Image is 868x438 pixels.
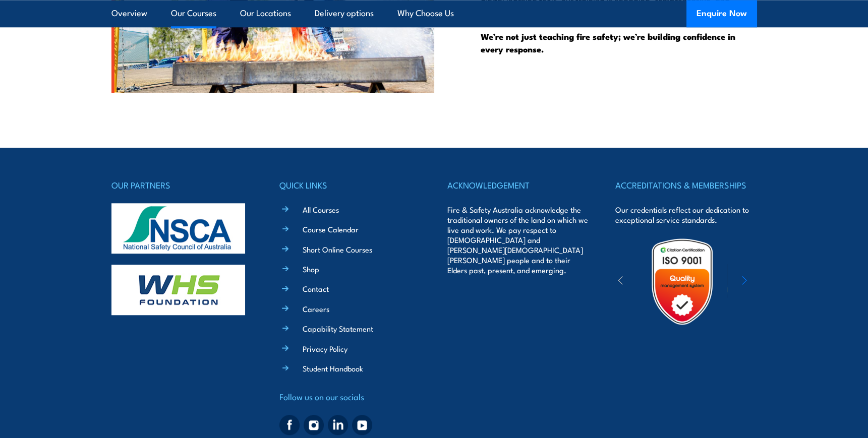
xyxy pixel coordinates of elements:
[303,343,348,354] a: Privacy Policy
[447,205,589,275] p: Fire & Safety Australia acknowledge the traditional owners of the land on which we live and work....
[303,283,329,294] a: Contact
[615,205,757,225] p: Our credentials reflect our dedication to exceptional service standards.
[303,303,329,314] a: Careers
[303,244,372,255] a: Short Online Courses
[481,30,735,55] strong: We’re not just teaching fire safety; we’re building confidence in every response.
[447,178,589,192] h4: ACKNOWLEDGEMENT
[111,265,245,315] img: whs-logo-footer
[727,264,815,299] img: ewpa-logo
[615,178,757,192] h4: ACCREDITATIONS & MEMBERSHIPS
[111,203,245,254] img: nsca-logo-footer
[303,363,363,373] a: Student Handbook
[303,323,373,334] a: Capability Statement
[303,204,339,215] a: All Courses
[279,178,421,192] h4: QUICK LINKS
[303,224,359,234] a: Course Calendar
[638,237,726,326] img: Untitled design (19)
[279,390,421,404] h4: Follow us on our socials
[111,178,253,192] h4: OUR PARTNERS
[303,264,319,274] a: Shop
